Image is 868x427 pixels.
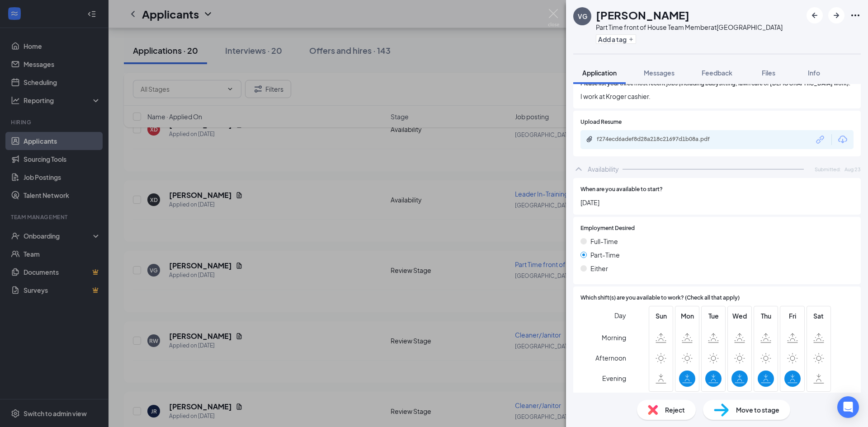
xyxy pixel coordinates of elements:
svg: Ellipses [850,10,861,21]
span: Messages [644,69,675,77]
span: Morning [602,329,626,346]
span: Files [762,69,775,77]
span: Move to stage [736,405,779,415]
span: Which shift(s) are you available to work? (Check all that apply) [580,294,740,302]
span: Application [582,69,617,77]
button: ArrowRight [828,7,844,23]
svg: ArrowRight [831,10,842,21]
span: I work at Kroger cashier. [580,91,854,101]
span: When are you available to start? [580,185,663,194]
svg: Paperclip [586,136,593,143]
span: Submitted: [815,165,841,173]
span: Sat [811,311,827,321]
span: Sun [653,311,669,321]
span: Reject [665,405,685,415]
div: Part Time front of House Team Member at [GEOGRAPHIC_DATA] [596,23,783,32]
span: Wed [731,311,748,321]
span: Thu [758,311,774,321]
span: Mon [679,311,695,321]
button: ArrowLeftNew [807,7,823,23]
div: Open Intercom Messenger [837,396,859,418]
svg: ArrowLeftNew [809,10,820,21]
span: Employment Desired [580,224,635,233]
span: Either [590,263,608,273]
span: Part-Time [590,250,620,260]
div: f274ecd6adef8d28a218c21697d1b08a.pdf [597,136,723,143]
span: [DATE] [580,197,854,207]
svg: Plus [628,37,634,42]
span: Info [808,69,820,77]
span: Evening [602,370,626,386]
div: Availability [588,164,619,174]
span: Day [614,310,626,320]
svg: Link [815,134,826,145]
svg: Download [837,134,848,145]
span: Aug 23 [844,165,861,173]
h1: [PERSON_NAME] [596,7,689,23]
a: Paperclipf274ecd6adef8d28a218c21697d1b08a.pdf [586,136,732,144]
span: Upload Resume [580,118,622,127]
span: Afternoon [595,350,626,366]
span: Tue [705,311,722,321]
svg: ChevronUp [573,164,584,174]
span: Fri [784,311,801,321]
span: Full-Time [590,236,618,246]
button: PlusAdd a tag [596,34,636,44]
span: Please list your three most recent jobs (including babysitting, lawn care or [DEMOGRAPHIC_DATA] w... [580,80,850,88]
span: Feedback [702,69,732,77]
div: VG [578,12,587,21]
